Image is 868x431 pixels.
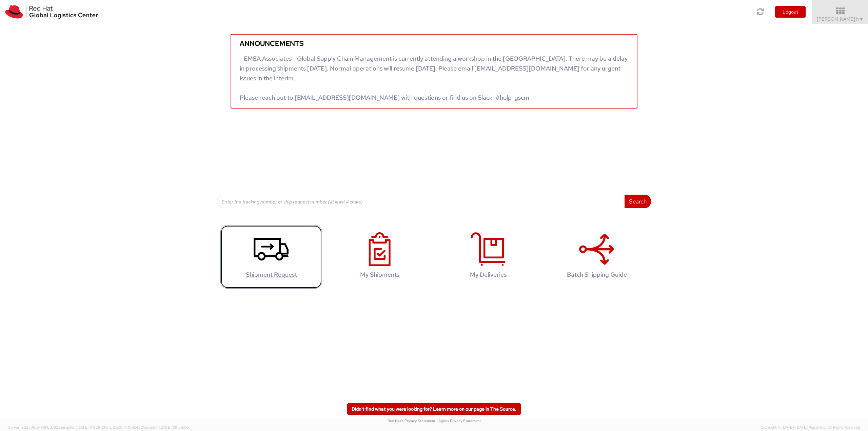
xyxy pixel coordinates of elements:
[146,425,189,430] span: master, [DATE] 09:59:06
[388,418,435,423] a: Red Hat's Privacy Statement
[5,5,98,19] img: rh-logistics-00dfa346123c4ec078e1.svg
[240,55,628,101] span: - EMEA Associates - Global Supply Chain Management is currently attending a workshop in the [GEOG...
[546,225,648,289] a: Batch Shipping Guide
[347,403,521,415] a: Didn't find what you were looking for? Learn more on our page in The Source.
[436,418,481,423] a: | Agistix Privacy Statement
[761,425,860,430] span: Copyright © [DATE]-[DATE] Agistix Inc., All Rights Reserved
[860,17,864,22] span: ▼
[240,40,628,47] h5: Announcements
[228,271,315,278] h4: Shipment Request
[437,225,539,289] a: My Deliveries
[231,34,637,109] a: Announcements - EMEA Associates - Global Supply Chain Management is currently attending a worksho...
[220,225,322,289] a: Shipment Request
[329,225,431,289] a: My Shipments
[63,425,100,430] span: master, [DATE] 11:11:28
[445,271,532,278] h4: My Deliveries
[217,195,625,208] input: Enter the tracking number or ship request number (at least 4 chars)
[101,425,189,430] span: Client: 2025.14.0-db4321d
[817,16,864,22] span: [PERSON_NAME] N
[625,195,651,208] button: Search
[8,425,100,430] span: Server: 2025.16.0-91816dc9296
[553,271,640,278] h4: Batch Shipping Guide
[336,271,423,278] h4: My Shipments
[775,6,806,18] button: Logout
